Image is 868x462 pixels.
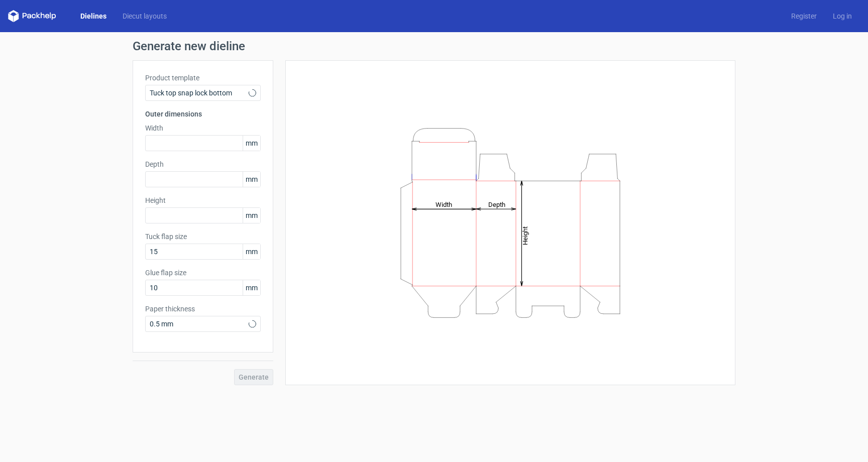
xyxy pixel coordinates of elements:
label: Paper thickness [145,304,261,314]
span: mm [243,244,260,259]
h3: Outer dimensions [145,109,261,119]
tspan: Height [521,226,529,245]
tspan: Width [436,200,452,208]
span: mm [243,136,260,151]
tspan: Depth [488,200,505,208]
label: Height [145,195,261,205]
span: mm [243,208,260,223]
h1: Generate new dieline [133,40,735,52]
label: Glue flap size [145,268,261,278]
span: 0.5 mm [150,319,249,329]
a: Dielines [72,11,115,21]
label: Width [145,123,261,133]
a: Register [783,11,825,21]
a: Log in [825,11,860,21]
label: Product template [145,73,261,83]
a: Diecut layouts [115,11,175,21]
span: Tuck top snap lock bottom [150,88,249,98]
label: Tuck flap size [145,232,261,242]
span: mm [243,280,260,295]
span: mm [243,172,260,187]
label: Depth [145,159,261,169]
